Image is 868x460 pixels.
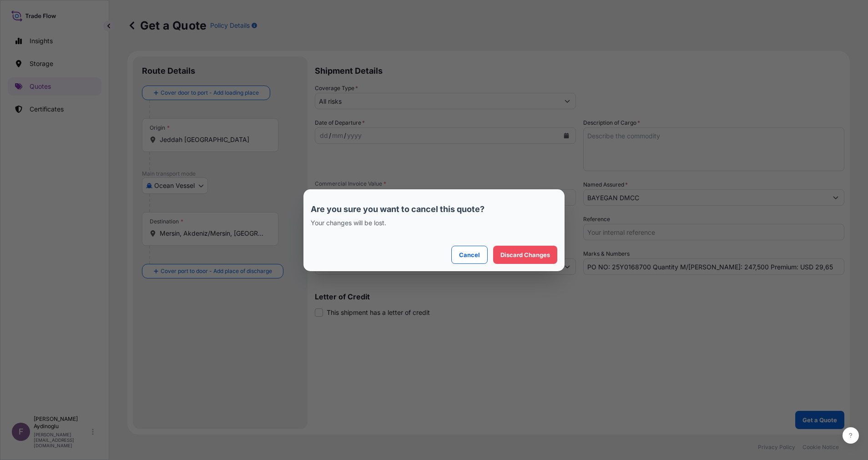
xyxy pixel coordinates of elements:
p: Cancel [459,250,480,259]
p: Your changes will be lost. [311,218,557,227]
p: Discard Changes [500,250,550,259]
button: Discard Changes [493,246,557,264]
p: Are you sure you want to cancel this quote? [311,204,557,215]
button: Cancel [451,246,488,264]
